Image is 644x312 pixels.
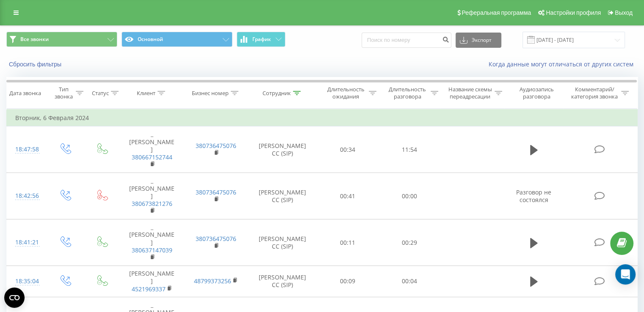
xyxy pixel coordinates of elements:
div: Тип звонка [53,86,73,100]
td: 00:29 [379,219,440,266]
div: Комментарий/категория звонка [569,86,619,100]
div: Бизнес номер [192,90,229,97]
td: _ [PERSON_NAME] [120,126,184,173]
a: 380736475076 [196,142,236,150]
a: 380667152744 [132,153,172,161]
a: 48799373256 [194,277,231,285]
div: Open Intercom Messenger [615,264,636,285]
td: _ [PERSON_NAME] [120,219,184,266]
span: График [252,36,271,42]
div: Статус [92,90,109,97]
a: 380736475076 [196,188,236,196]
div: Дата звонка [9,90,41,97]
span: Разговор не состоялся [516,188,551,204]
button: Все звонки [6,32,117,47]
div: Сотрудник [263,90,291,97]
td: 00:04 [379,266,440,297]
span: Настройки профиля [546,9,601,16]
td: [PERSON_NAME] CC (SIP) [248,173,317,219]
td: 00:00 [379,173,440,219]
a: 4521969337 [132,285,166,293]
td: [PERSON_NAME] CC (SIP) [248,219,317,266]
input: Поиск по номеру [362,33,451,48]
td: _ [PERSON_NAME] [120,173,184,219]
div: Название схемы переадресации [448,86,492,100]
td: 00:34 [317,126,379,173]
td: [PERSON_NAME] CC (SIP) [248,126,317,173]
div: Длительность разговора [386,86,428,100]
td: 00:09 [317,266,379,297]
span: Реферальная программа [462,9,531,16]
button: Основной [122,32,232,47]
td: [PERSON_NAME] [120,266,184,297]
span: Выход [615,9,633,16]
a: 380637147039 [132,246,172,254]
td: [PERSON_NAME] CC (SIP) [248,266,317,297]
div: 18:41:21 [15,234,38,251]
div: Аудиозапись разговора [512,86,561,100]
div: 18:47:58 [15,141,38,158]
td: Вторник, 6 Февраля 2024 [7,109,638,126]
td: 00:11 [317,219,379,266]
button: Open CMP widget [4,287,25,308]
button: Сбросить фильтры [6,60,66,68]
button: График [237,32,285,47]
div: Длительность ожидания [325,86,367,100]
a: 380736475076 [196,235,236,243]
a: 380673821276 [132,200,172,208]
button: Экспорт [456,33,501,48]
div: Клиент [137,90,155,97]
div: 18:35:04 [15,273,38,290]
td: 11:54 [379,126,440,173]
td: 00:41 [317,173,379,219]
div: 18:42:56 [15,188,38,204]
span: Все звонки [20,36,49,43]
a: Когда данные могут отличаться от других систем [489,60,638,68]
